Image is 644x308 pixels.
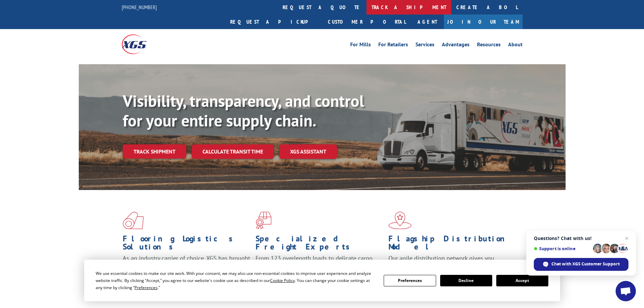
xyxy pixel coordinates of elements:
span: Preferences [135,285,158,290]
a: About [508,42,523,49]
span: Chat with XGS Customer Support [534,258,628,271]
img: xgs-icon-total-supply-chain-intelligence-red [123,212,144,229]
button: Preferences [384,275,436,286]
a: Agent [411,15,444,29]
a: Calculate transit time [192,144,274,159]
span: Questions? Chat with us! [534,236,628,241]
p: From 123 overlength loads to delicate cargo, our experienced staff knows the best way to move you... [256,254,383,284]
span: Chat with XGS Customer Support [551,261,620,267]
img: xgs-icon-flagship-distribution-model-red [388,212,412,229]
span: As an industry carrier of choice, XGS has brought innovation and dedication to flooring logistics... [123,254,250,278]
span: Cookie Policy [270,278,295,283]
a: For Retailers [378,42,408,49]
a: Open chat [616,281,636,301]
a: For Mills [350,42,371,49]
span: Our agile distribution network gives you nationwide inventory management on demand. [388,254,513,270]
a: Join Our Team [444,15,523,29]
a: Advantages [442,42,470,49]
button: Accept [496,275,548,286]
a: [PHONE_NUMBER] [122,4,157,10]
a: Track shipment [123,144,186,159]
div: Cookie Consent Prompt [84,260,560,301]
h1: Flooring Logistics Solutions [123,235,251,254]
h1: Flagship Distribution Model [388,235,516,254]
a: Request a pickup [225,15,323,29]
a: Customer Portal [323,15,411,29]
img: xgs-icon-focused-on-flooring-red [256,212,271,229]
b: Visibility, transparency, and control for your entire supply chain. [123,90,364,131]
h1: Specialized Freight Experts [256,235,383,254]
div: We use essential cookies to make our site work. With your consent, we may also use non-essential ... [96,270,376,291]
a: Services [415,42,434,49]
span: Support is online [534,246,591,251]
button: Decline [440,275,492,286]
a: XGS ASSISTANT [279,144,337,159]
a: Resources [477,42,501,49]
